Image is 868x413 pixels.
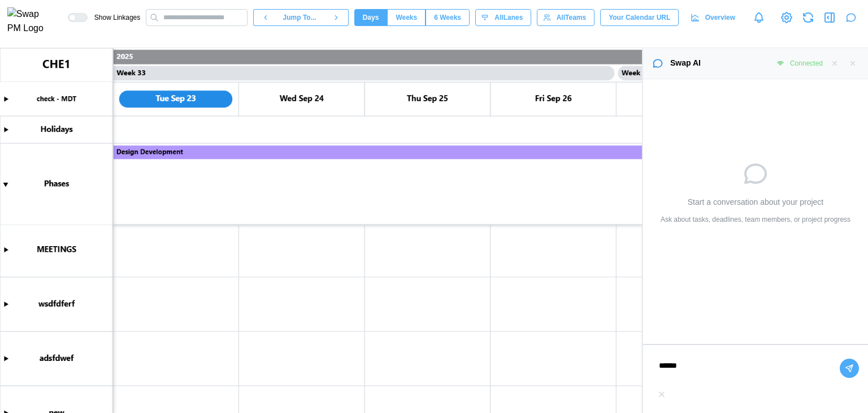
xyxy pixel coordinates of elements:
[749,8,769,27] a: Notifications
[363,10,379,25] span: Days
[661,214,850,225] div: Ask about tasks, deadlines, team members, or project progress
[7,7,53,36] img: Swap PM Logo
[705,10,735,25] span: Overview
[822,10,837,25] button: Open Drawer
[387,9,426,26] button: Weeks
[828,57,841,70] button: Clear messages
[537,9,594,26] button: AllTeams
[494,10,523,25] span: All Lanes
[434,10,461,25] span: 6 Weeks
[670,57,701,70] div: Swap AI
[847,57,859,70] button: Close chat
[600,9,679,26] button: Your Calendar URL
[557,10,586,25] span: All Teams
[283,10,316,25] span: Jump To...
[88,13,140,22] span: Show Linkages
[354,9,388,26] button: Days
[779,10,795,25] a: View Project
[277,9,324,26] button: Jump To...
[800,10,816,25] button: Refresh Grid
[843,10,859,25] button: Close chat
[475,9,531,26] button: AllLanes
[426,9,470,26] button: 6 Weeks
[688,196,823,209] div: Start a conversation about your project
[396,10,417,25] span: Weeks
[609,10,670,25] span: Your Calendar URL
[790,58,823,69] div: Connected
[684,9,744,26] a: Overview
